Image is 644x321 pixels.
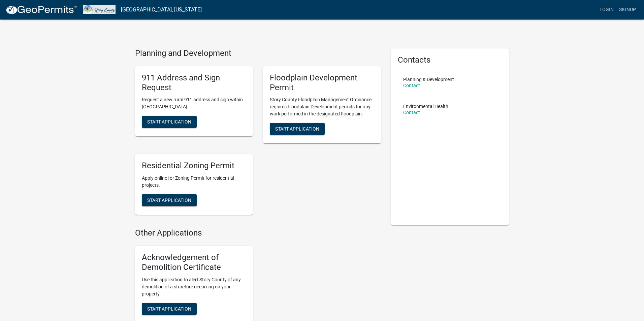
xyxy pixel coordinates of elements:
[142,73,246,93] h5: 911 Address and Sign Request
[142,276,246,297] p: Use this application to alert Story County of any demolition of a structure occurring on your pro...
[135,228,381,238] h4: Other Applications
[147,306,191,311] span: Start Application
[270,123,325,135] button: Start Application
[275,126,319,132] span: Start Application
[142,303,197,315] button: Start Application
[403,77,454,82] p: Planning & Development
[142,161,246,171] h5: Residential Zoning Permit
[597,3,616,16] a: Login
[270,73,374,93] h5: Floodplain Development Permit
[83,5,116,14] img: Story County, Iowa
[147,119,191,124] span: Start Application
[403,83,420,88] a: Contact
[142,253,246,272] h5: Acknowledgement of Demolition Certificate
[142,175,246,189] p: Apply online for Zoning Permit for residential projects.
[142,194,197,206] button: Start Application
[142,116,197,128] button: Start Application
[398,55,502,65] h5: Contacts
[135,48,381,58] h4: Planning and Development
[403,104,448,109] p: Environmental Health
[616,3,639,16] a: Signup
[142,96,246,110] p: Request a new rural 911 address and sign within [GEOGRAPHIC_DATA].
[270,96,374,117] p: Story County Floodplain Management Ordinance requires Floodplain Development permits for any work...
[403,110,420,115] a: Contact
[147,198,191,203] span: Start Application
[121,4,202,15] a: [GEOGRAPHIC_DATA], [US_STATE]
